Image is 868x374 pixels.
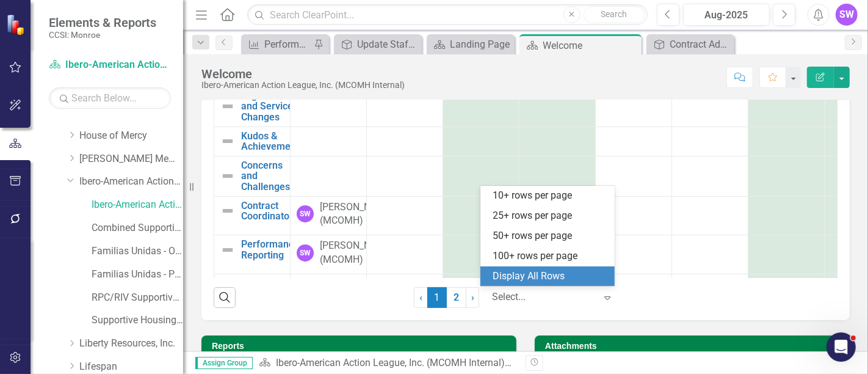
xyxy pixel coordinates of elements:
div: SW [297,205,314,222]
td: Double-Click to Edit [291,274,367,313]
td: Double-Click to Edit [672,235,748,274]
td: Double-Click to Edit [672,274,748,313]
small: CCSI: Monroe [49,30,156,40]
td: Double-Click to Edit [443,156,519,196]
td: Double-Click to Edit [672,127,748,156]
input: Search ClearPoint... [247,4,648,26]
td: Double-Click to Edit [596,196,672,235]
a: Liberty Resources, Inc. [79,337,183,351]
a: RPC/RIV Supportive Housing [92,291,183,305]
span: › [471,291,474,303]
td: Double-Click to Edit [748,235,825,274]
a: Update Staff Contacts and Website Link on Agency Landing Page [337,37,419,52]
td: Double-Click to Edit [748,196,825,235]
div: Welcome [201,67,405,81]
a: Performance Report [244,37,311,52]
div: 10+ rows per page [493,189,607,203]
a: Lifespan [79,360,183,374]
div: Update Staff Contacts and Website Link on Agency Landing Page [357,37,419,52]
a: Organization and Service Changes [241,90,297,123]
td: Double-Click to Edit [443,196,519,235]
div: 100+ rows per page [493,249,607,263]
a: 2 [447,287,466,308]
td: Double-Click to Edit Right Click for Context Menu [214,274,291,313]
td: Double-Click to Edit [596,86,672,127]
div: Landing Page [450,37,512,52]
td: Double-Click to Edit [519,86,596,127]
img: Not Defined [220,99,235,114]
a: House of Mercy [79,129,183,143]
img: Not Defined [220,243,235,257]
img: Not Defined [220,134,235,148]
span: Assign Group [195,357,253,369]
input: Search Below... [49,87,171,109]
td: Double-Click to Edit Right Click for Context Menu [214,196,291,235]
td: Double-Click to Edit Right Click for Context Menu [214,156,291,196]
td: Double-Click to Edit [596,274,672,313]
td: Double-Click to Edit [748,274,825,313]
h3: Attachments [545,342,844,351]
div: SW [297,244,314,262]
a: Kudos & Achievements [241,131,304,152]
td: Double-Click to Edit Right Click for Context Menu [214,127,291,156]
td: Double-Click to Edit [672,196,748,235]
td: Double-Click to Edit [291,196,367,235]
td: Double-Click to Edit Right Click for Context Menu [214,86,291,127]
span: Elements & Reports [49,15,156,30]
div: Contract Addendum [670,37,731,52]
button: Aug-2025 [683,4,770,26]
td: Double-Click to Edit [748,86,825,127]
td: Double-Click to Edit [291,235,367,274]
button: Search [584,6,645,23]
a: Ibero-American Action League, Inc. (MCOMH Internal) [92,198,183,212]
a: Concerns and Challenges [241,160,290,193]
a: Familias Unidas - Other CD Prevention [92,244,183,258]
a: Ibero-American Action League, Inc. [79,175,183,189]
div: Performance Report [264,37,311,52]
td: Double-Click to Edit [443,235,519,274]
td: Double-Click to Edit [519,156,596,196]
td: Double-Click to Edit [596,156,672,196]
div: [PERSON_NAME] (MCOMH) [320,239,393,267]
td: Double-Click to Edit [443,274,519,313]
td: Double-Click to Edit [748,156,825,196]
span: ‹ [419,291,422,303]
a: Ibero-American Action League, Inc. (MCOMH Internal) [49,58,171,72]
td: Double-Click to Edit [291,86,367,127]
td: Double-Click to Edit [596,127,672,156]
img: ClearPoint Strategy [5,13,28,35]
span: Search [601,9,627,19]
img: Not Defined [220,204,235,218]
td: Double-Click to Edit [443,86,519,127]
div: 50+ rows per page [493,229,607,243]
a: Landing Page [430,37,512,52]
td: Double-Click to Edit [672,156,748,196]
button: SW [836,4,858,26]
a: Contract Coordinator [241,200,293,222]
a: [PERSON_NAME] Memorial Institute, Inc. [79,152,183,166]
td: Double-Click to Edit [291,156,367,196]
td: Double-Click to Edit [443,127,519,156]
div: Display All Rows [493,269,607,284]
td: Double-Click to Edit [596,235,672,274]
td: Double-Click to Edit Right Click for Context Menu [214,235,291,274]
div: Ibero-American Action League, Inc. (MCOMH Internal) [201,81,405,90]
span: 1 [427,287,447,308]
a: Supportive Housing Non-Reinvestment [92,313,183,328]
a: Contract Addendum [649,37,731,52]
a: Combined Supportive Housing (Rent and CM) [92,221,183,235]
img: Not Defined [220,169,235,183]
td: Double-Click to Edit [291,127,367,156]
div: Aug-2025 [687,8,765,23]
td: Double-Click to Edit [519,127,596,156]
a: Ibero-American Action League, Inc. (MCOMH Internal) [276,357,512,369]
a: Familias Unidas - Primary CD Prevention [92,268,183,282]
iframe: Intercom live chat [826,332,856,362]
div: Welcome [543,38,638,53]
div: [PERSON_NAME] (MCOMH) [320,200,393,229]
div: 25+ rows per page [493,209,607,223]
h3: Reports [212,342,510,351]
div: » [259,356,516,370]
td: Double-Click to Edit [672,86,748,127]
